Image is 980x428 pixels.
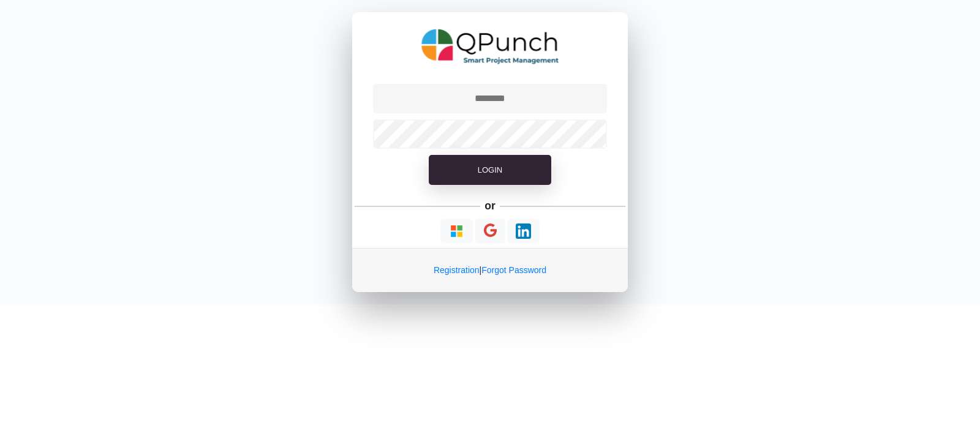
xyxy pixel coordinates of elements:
button: Continue With Microsoft Azure [440,219,473,243]
div: | [352,248,628,292]
span: Login [478,165,502,175]
button: Continue With LinkedIn [507,219,540,243]
a: Forgot Password [481,265,546,275]
button: Login [429,155,551,186]
img: Loading... [516,223,531,239]
button: Continue With Google [475,219,505,244]
a: Registration [434,265,480,275]
img: QPunch [421,24,559,69]
img: Loading... [449,223,464,239]
h5: or [483,197,498,214]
